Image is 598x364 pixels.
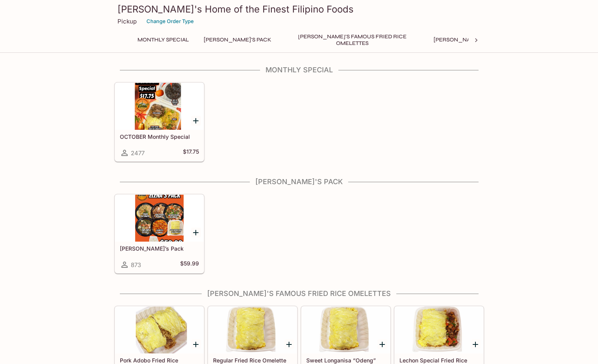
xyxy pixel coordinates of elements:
[117,18,137,25] p: Pickup
[191,116,201,126] button: Add OCTOBER Monthly Special
[429,34,529,45] button: [PERSON_NAME]'s Mixed Plates
[133,34,193,45] button: Monthly Special
[191,339,201,349] button: Add Pork Adobo Fried Rice Omelette
[284,339,294,349] button: Add Regular Fried Rice Omelette
[131,261,141,269] span: 873
[115,83,204,130] div: OCTOBER Monthly Special
[115,194,204,273] a: [PERSON_NAME]’s Pack873$59.99
[131,149,145,157] span: 2477
[395,307,483,353] div: Lechon Special Fried Rice Omelette
[213,357,292,364] h5: Regular Fried Rice Omelette
[114,178,484,186] h4: [PERSON_NAME]'s Pack
[143,15,197,27] button: Change Order Type
[378,339,387,349] button: Add Sweet Longanisa “Odeng” Omelette
[199,34,276,45] button: [PERSON_NAME]'s Pack
[471,339,481,349] button: Add Lechon Special Fried Rice Omelette
[191,228,201,237] button: Add Elena’s Pack
[208,307,297,353] div: Regular Fried Rice Omelette
[117,3,481,15] h3: [PERSON_NAME]'s Home of the Finest Filipino Foods
[115,82,204,161] a: OCTOBER Monthly Special2477$17.75
[183,148,199,158] h5: $17.75
[114,66,484,74] h4: Monthly Special
[302,307,390,353] div: Sweet Longanisa “Odeng” Omelette
[115,307,204,353] div: Pork Adobo Fried Rice Omelette
[120,133,199,140] h5: OCTOBER Monthly Special
[114,289,484,298] h4: [PERSON_NAME]'s Famous Fried Rice Omelettes
[180,260,199,269] h5: $59.99
[282,34,423,45] button: [PERSON_NAME]'s Famous Fried Rice Omelettes
[120,245,199,252] h5: [PERSON_NAME]’s Pack
[115,195,204,242] div: Elena’s Pack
